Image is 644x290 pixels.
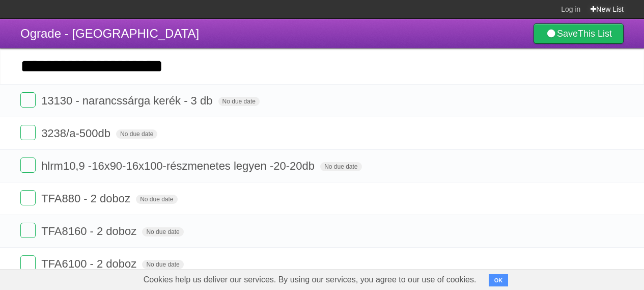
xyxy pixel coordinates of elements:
span: TFA880 - 2 doboz [41,192,133,205]
span: No due date [142,227,183,236]
span: 13130 - narancssárga kerék - 3 db [41,94,215,107]
a: SaveThis List [534,23,624,44]
span: Ograde - [GEOGRAPHIC_DATA] [20,27,199,40]
span: Cookies help us deliver our services. By using our services, you agree to our use of cookies. [133,270,487,290]
label: Done [20,157,36,173]
span: No due date [116,129,157,139]
label: Done [20,223,36,238]
label: Done [20,92,36,108]
span: No due date [320,162,361,171]
span: TFA8160 - 2 doboz [41,225,139,238]
span: No due date [218,97,260,106]
label: Done [20,190,36,205]
span: No due date [136,195,177,204]
b: This List [578,29,612,39]
label: Done [20,125,36,140]
label: Done [20,255,36,271]
span: No due date [142,260,183,269]
span: hlrm10,9 -16x90-16x100-részmenetes legyen -20-20db [41,160,317,172]
span: TFA6100 - 2 doboz [41,257,139,270]
span: 3238/a-500db [41,127,113,140]
button: OK [489,274,509,286]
